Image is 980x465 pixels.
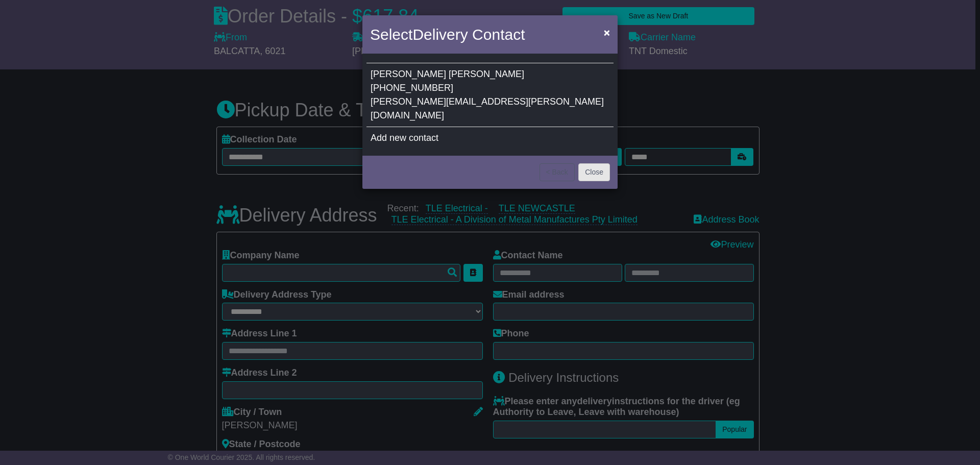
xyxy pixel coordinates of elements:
[371,83,453,93] span: [PHONE_NUMBER]
[578,163,610,181] button: Close
[371,69,446,79] span: [PERSON_NAME]
[540,163,575,181] button: < Back
[412,26,468,43] span: Delivery
[604,27,610,38] span: ×
[371,96,604,120] span: [PERSON_NAME][EMAIL_ADDRESS][PERSON_NAME][DOMAIN_NAME]
[599,22,615,43] button: Close
[472,26,525,43] span: Contact
[370,23,525,46] h4: Select
[449,69,524,79] span: [PERSON_NAME]
[371,133,438,143] span: Add new contact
